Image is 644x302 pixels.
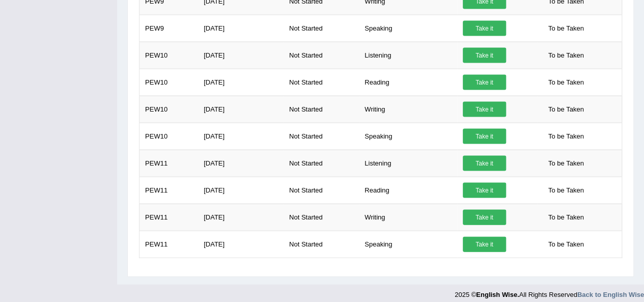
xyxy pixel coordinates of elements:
a: Take it [463,129,506,144]
td: Speaking [359,231,457,258]
td: Not Started [284,177,359,204]
span: To be Taken [543,21,589,36]
td: Not Started [284,42,359,69]
td: [DATE] [198,204,284,231]
a: Take it [463,21,506,36]
td: PEW10 [139,42,199,69]
td: PEW10 [139,96,199,123]
td: Not Started [284,231,359,258]
td: [DATE] [198,15,284,42]
td: PEW11 [139,177,199,204]
span: To be Taken [543,48,589,63]
a: Back to English Wise [577,291,644,298]
td: Listening [359,150,457,177]
td: [DATE] [198,150,284,177]
td: PEW9 [139,15,199,42]
td: Writing [359,96,457,123]
td: Not Started [284,96,359,123]
a: Take it [463,183,506,198]
td: Writing [359,204,457,231]
td: Speaking [359,15,457,42]
td: PEW11 [139,231,199,258]
div: 2025 © All Rights Reserved [455,285,644,299]
td: Not Started [284,204,359,231]
td: PEW10 [139,123,199,150]
td: [DATE] [198,69,284,96]
a: Take it [463,75,506,90]
span: To be Taken [543,75,589,90]
td: Not Started [284,69,359,96]
td: Not Started [284,150,359,177]
td: Not Started [284,123,359,150]
td: [DATE] [198,123,284,150]
strong: English Wise. [476,291,519,298]
span: To be Taken [543,102,589,117]
td: PEW11 [139,204,199,231]
td: Speaking [359,123,457,150]
td: [DATE] [198,96,284,123]
span: To be Taken [543,129,589,144]
a: Take it [463,48,506,63]
span: To be Taken [543,210,589,225]
span: To be Taken [543,156,589,171]
td: [DATE] [198,231,284,258]
td: [DATE] [198,42,284,69]
td: Listening [359,42,457,69]
td: PEW10 [139,69,199,96]
a: Take it [463,237,506,252]
td: PEW11 [139,150,199,177]
td: Reading [359,69,457,96]
td: [DATE] [198,177,284,204]
span: To be Taken [543,237,589,252]
td: Not Started [284,15,359,42]
td: Reading [359,177,457,204]
a: Take it [463,210,506,225]
a: Take it [463,102,506,117]
span: To be Taken [543,183,589,198]
a: Take it [463,156,506,171]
